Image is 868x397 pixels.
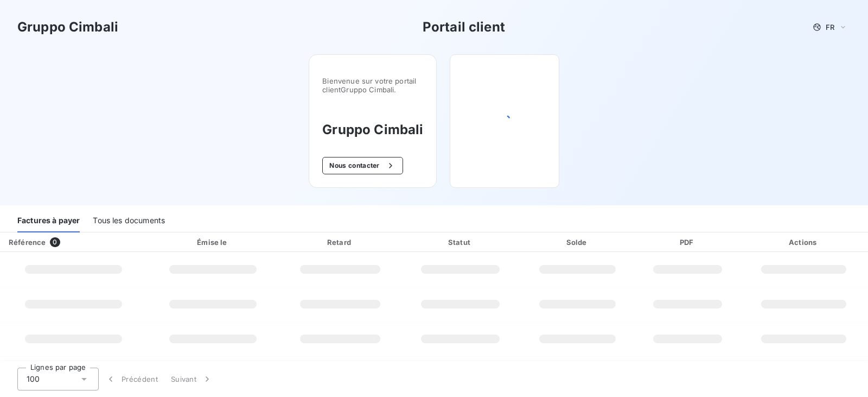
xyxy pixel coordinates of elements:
[50,237,60,247] span: 0
[322,77,423,94] span: Bienvenue sur votre portail client Gruppo Cimbali .
[149,237,277,248] div: Émise le
[93,210,165,232] div: Tous les documents
[99,368,164,390] button: Précédent
[164,368,219,390] button: Suivant
[423,17,505,37] h3: Portail client
[403,237,518,248] div: Statut
[27,374,40,385] span: 100
[826,23,834,31] span: FR
[637,237,737,248] div: PDF
[522,237,633,248] div: Solde
[17,17,118,37] h3: Gruppo Cimbali
[322,157,403,174] button: Nous contacter
[17,210,80,232] div: Factures à payer
[9,238,46,247] div: Référence
[282,237,399,248] div: Retard
[322,120,423,140] h3: Gruppo Cimbali
[742,237,866,248] div: Actions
